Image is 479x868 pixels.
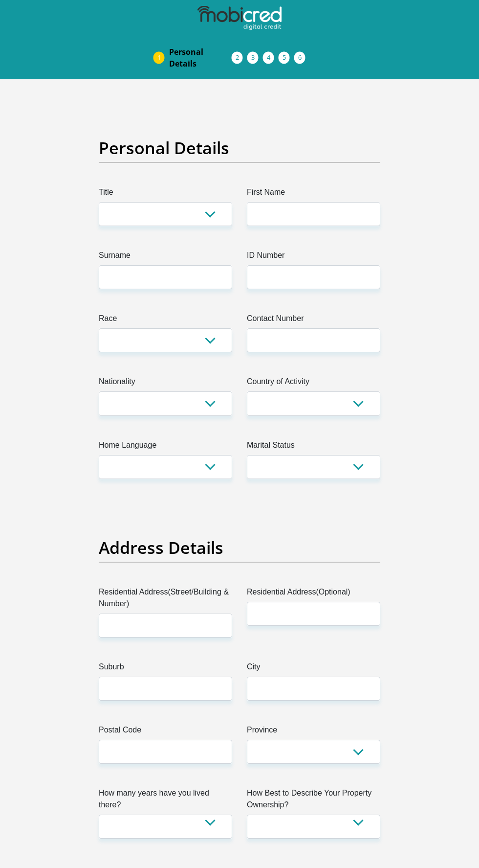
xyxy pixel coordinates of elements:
[247,439,380,455] label: Marital Status
[161,42,239,73] a: PersonalDetails
[99,538,380,558] h2: Address Details
[99,265,232,289] input: Surname
[247,202,380,226] input: First Name
[99,787,232,815] label: How many years have you lived there?
[99,313,232,328] label: Race
[247,661,380,677] label: City
[99,138,380,158] h2: Personal Details
[247,313,380,328] label: Contact Number
[99,376,232,391] label: Nationality
[247,815,380,839] select: Please select a value
[247,250,380,265] label: ID Number
[247,376,380,391] label: Country of Activity
[247,677,380,701] input: City
[99,740,232,764] input: Postal Code
[99,186,232,202] label: Title
[99,586,232,614] label: Residential Address(Street/Building & Number)
[99,439,232,455] label: Home Language
[247,265,380,289] input: ID Number
[99,724,232,740] label: Postal Code
[169,46,232,69] span: Personal Details
[247,787,380,815] label: How Best to Describe Your Property Ownership?
[99,250,232,265] label: Surname
[247,602,380,626] input: Address line 2 (Optional)
[247,724,380,740] label: Province
[247,186,380,202] label: First Name
[247,586,380,602] label: Residential Address(Optional)
[197,6,282,30] img: mobicred logo
[99,677,232,701] input: Suburb
[99,815,232,839] select: Please select a value
[99,614,232,638] input: Valid residential address
[99,661,232,677] label: Suburb
[247,740,380,764] select: Please Select a Province
[247,328,380,352] input: Contact Number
